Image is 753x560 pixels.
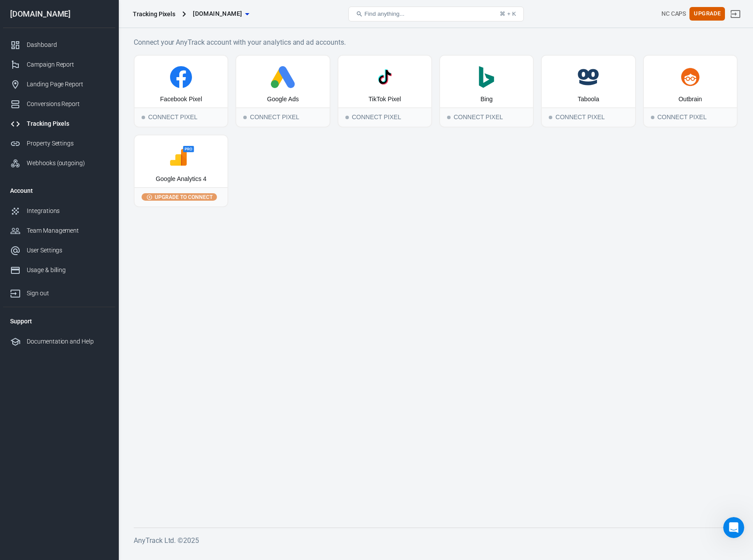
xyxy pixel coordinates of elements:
[3,201,115,221] a: Integrations
[345,116,349,119] span: Connect Pixel
[27,337,108,346] div: Documentation and Help
[134,37,738,48] h6: Connect your AnyTrack account with your analytics and ad accounts.
[439,55,534,128] button: BingConnect PixelConnect Pixel
[27,80,108,89] div: Landing Page Report
[134,55,228,128] button: Facebook PixelConnect PixelConnect Pixel
[689,7,725,21] button: Upgrade
[3,114,115,134] a: Tracking Pixels
[337,55,432,128] button: TikTok PixelConnect PixelConnect Pixel
[133,10,175,18] div: Tracking Pixels
[651,116,654,119] span: Connect Pixel
[3,55,115,74] a: Campaign Report
[365,11,405,17] span: Find anything...
[447,116,451,119] span: Connect Pixel
[3,180,115,201] li: Account
[156,175,206,184] div: Google Analytics 4
[3,10,115,18] div: [DOMAIN_NAME]
[27,40,108,50] div: Dashboard
[142,116,145,119] span: Connect Pixel
[193,8,242,19] span: monjaslim.com.br
[661,9,686,18] div: Account id: z4ac2fZ0
[236,107,329,127] div: Connect Pixel
[3,35,115,55] a: Dashboard
[27,226,108,235] div: Team Management
[27,266,108,275] div: Usage & billing
[541,55,636,128] button: TaboolaConnect PixelConnect Pixel
[27,60,108,69] div: Campaign Report
[549,116,552,119] span: Connect Pixel
[153,193,214,201] span: Upgrade to connect
[134,535,738,546] h6: AnyTrack Ltd. © 2025
[440,107,533,127] div: Connect Pixel
[27,206,108,216] div: Integrations
[348,7,524,21] button: Find anything...⌘ + K
[160,95,202,104] div: Facebook Pixel
[644,107,737,127] div: Connect Pixel
[643,55,738,128] button: OutbrainConnect PixelConnect Pixel
[3,280,115,303] a: Sign out
[723,517,744,538] iframe: Intercom live chat
[134,135,228,207] button: Google Analytics 4Upgrade to connect
[267,95,298,104] div: Google Ads
[3,94,115,114] a: Conversions Report
[235,55,330,128] button: Google AdsConnect PixelConnect Pixel
[338,107,431,127] div: Connect Pixel
[500,11,516,17] div: ⌘ + K
[3,241,115,260] a: User Settings
[243,116,247,119] span: Connect Pixel
[3,311,115,332] li: Support
[27,99,108,109] div: Conversions Report
[3,153,115,173] a: Webhooks (outgoing)
[135,107,227,127] div: Connect Pixel
[27,139,108,148] div: Property Settings
[678,95,702,104] div: Outbrain
[725,4,746,25] a: Sign out
[3,260,115,280] a: Usage & billing
[27,246,108,255] div: User Settings
[480,95,493,104] div: Bing
[578,95,599,104] div: Taboola
[27,119,108,128] div: Tracking Pixels
[189,6,252,22] button: [DOMAIN_NAME]
[3,221,115,241] a: Team Management
[3,134,115,153] a: Property Settings
[369,95,401,104] div: TikTok Pixel
[27,159,108,168] div: Webhooks (outgoing)
[27,289,108,298] div: Sign out
[3,74,115,94] a: Landing Page Report
[542,107,635,127] div: Connect Pixel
